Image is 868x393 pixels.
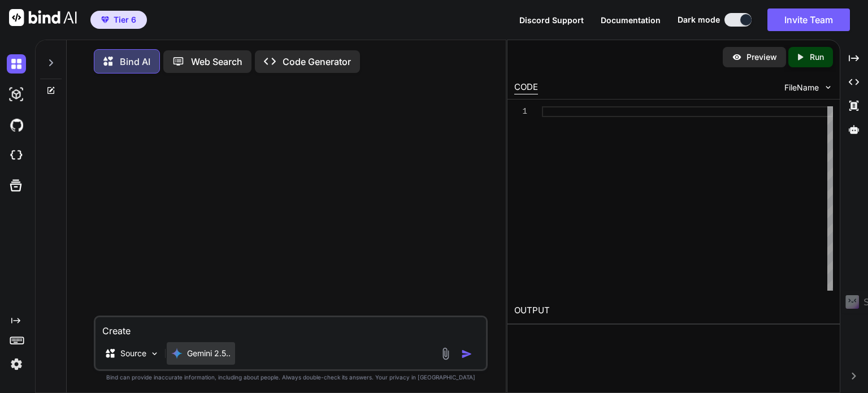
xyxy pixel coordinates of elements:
p: Source [120,348,146,359]
span: Tier 6 [114,14,136,25]
img: chevron down [823,83,833,92]
img: attachment [439,347,452,360]
p: Gemini 2.5.. [187,348,231,359]
button: premiumTier 6 [90,11,147,29]
img: cloudideIcon [7,146,26,165]
textarea: Create [96,317,486,338]
img: Pick Models [150,349,159,359]
span: Dark mode [678,14,720,25]
p: Bind can provide inaccurate information, including about people. Always double-check its answers.... [94,373,488,382]
img: icon [461,348,472,360]
img: githubDark [7,115,26,135]
p: Web Search [191,55,242,68]
button: Discord Support [519,14,584,26]
img: Bind AI [9,9,77,26]
img: darkAi-studio [7,85,26,104]
p: Bind AI [120,55,150,68]
img: darkChat [7,54,26,74]
p: Code Generator [283,55,351,68]
div: CODE [514,81,538,94]
span: Discord Support [519,15,584,25]
img: Gemini 2.5 Pro [171,348,183,359]
span: FileName [784,82,819,93]
p: Preview [747,51,777,63]
img: premium [101,16,109,23]
div: 1 [514,106,527,117]
span: Documentation [601,15,661,25]
button: Invite Team [767,8,850,31]
p: Run [810,51,824,63]
img: preview [732,52,742,62]
h2: OUTPUT [507,297,840,324]
button: Documentation [601,14,661,26]
img: settings [7,355,26,374]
